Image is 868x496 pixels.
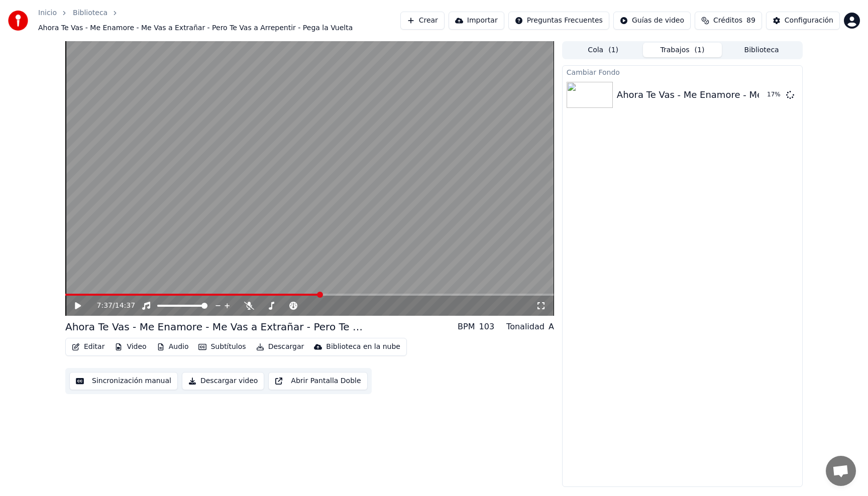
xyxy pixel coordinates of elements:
a: Biblioteca [73,8,107,18]
div: Cambiar Fondo [563,66,802,78]
span: ( 1 ) [608,45,618,55]
button: Descargar video [182,372,264,390]
button: Editar [68,340,108,354]
span: 89 [746,16,755,26]
button: Biblioteca [722,43,801,57]
button: Crear [400,12,445,30]
button: Preguntas Frecuentes [508,12,609,30]
div: A [549,321,554,333]
button: Abrir Pantalla Doble [268,372,367,390]
button: Descargar [252,340,308,354]
span: Ahora Te Vas - Me Enamore - Me Vas a Extrañar - Pero Te Vas a Arrepentir - Pega la Vuelta [38,23,353,33]
span: 14:37 [115,301,135,311]
button: Cola [564,43,643,57]
span: ( 1 ) [695,45,705,55]
button: Guías de video [613,12,691,30]
button: Trabajos [643,43,722,57]
div: BPM [458,321,475,333]
img: youka [8,11,28,31]
div: 103 [479,321,495,333]
button: Sincronización manual [69,372,178,390]
nav: breadcrumb [38,8,400,33]
a: Inicio [38,8,57,18]
div: Tonalidad [506,321,545,333]
div: Ahora Te Vas - Me Enamore - Me Vas a Extrañar - Pero Te Vas a Arrepentir - Pega la Vuelta [65,320,367,334]
div: Configuración [785,16,833,26]
button: Importar [449,12,504,30]
button: Audio [153,340,193,354]
button: Subtítulos [194,340,250,354]
span: Créditos [713,16,742,26]
button: Video [111,340,150,354]
div: Chat abierto [826,456,856,486]
div: 17 % [767,91,782,99]
div: Biblioteca en la nube [326,342,400,352]
div: / [97,301,121,311]
button: Créditos89 [695,12,762,30]
span: 7:37 [97,301,113,311]
button: Configuración [766,12,840,30]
